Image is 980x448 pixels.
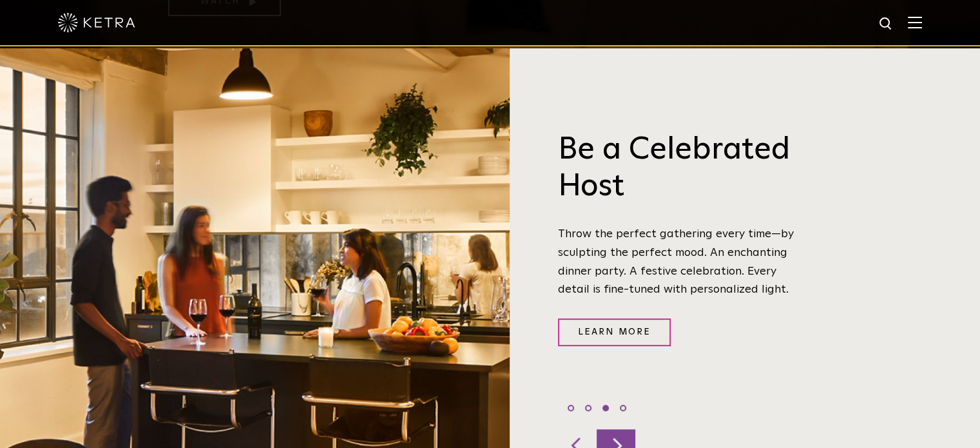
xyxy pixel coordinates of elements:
span: Throw the perfect gathering every time—by sculpting the perfect mood. An enchanting dinner party.... [558,228,794,295]
img: Hamburger%20Nav.svg [908,16,922,28]
img: ketra-logo-2019-white [58,13,135,32]
a: Learn More [558,318,671,346]
h3: Be a Celebrated Host [558,131,800,206]
img: search icon [878,16,894,32]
